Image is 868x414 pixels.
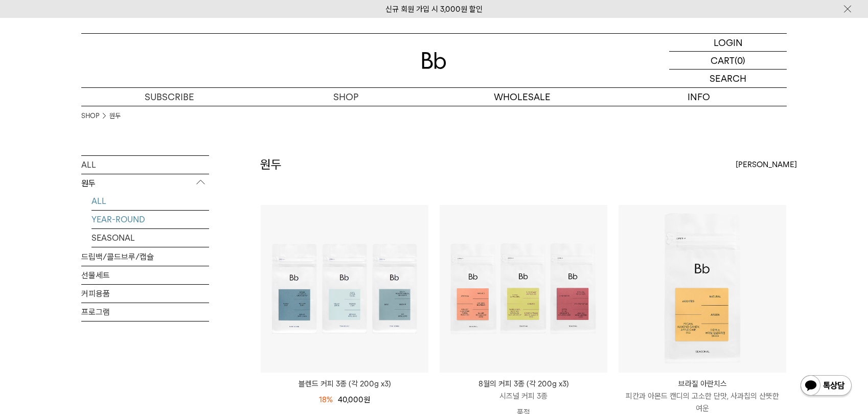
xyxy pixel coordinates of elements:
a: 원두 [109,111,121,121]
a: 신규 회원 가입 시 3,000원 할인 [385,5,483,14]
p: LOGIN [714,34,743,51]
div: 18% [319,394,333,406]
p: 8월의 커피 3종 (각 200g x3) [440,378,607,390]
a: ALL [81,156,209,174]
p: INFO [610,88,787,106]
h2: 원두 [260,156,282,173]
span: 40,000 [338,395,370,404]
img: 8월의 커피 3종 (각 200g x3) [440,205,607,373]
p: 원두 [81,174,209,193]
p: CART [711,52,735,69]
a: 드립백/콜드브루/캡슐 [81,248,209,266]
img: 블렌드 커피 3종 (각 200g x3) [261,205,428,373]
p: 시즈널 커피 3종 [440,390,607,402]
a: SHOP [81,111,99,121]
a: YEAR-ROUND [92,211,209,228]
a: 8월의 커피 3종 (각 200g x3) 시즈널 커피 3종 [440,378,607,402]
img: 브라질 아란치스 [619,205,786,373]
a: SHOP [258,88,434,106]
a: ALL [92,192,209,210]
a: SUBSCRIBE [81,88,258,106]
a: 선물세트 [81,266,209,284]
img: 카카오톡 채널 1:1 채팅 버튼 [800,374,853,399]
a: 프로그램 [81,303,209,321]
a: 커피용품 [81,285,209,303]
span: [PERSON_NAME] [736,158,797,171]
a: 블렌드 커피 3종 (각 200g x3) [261,378,428,390]
p: WHOLESALE [434,88,610,106]
span: 원 [363,395,370,404]
a: CART (0) [669,52,787,70]
a: SEASONAL [92,229,209,247]
img: 로고 [422,52,446,69]
p: (0) [735,52,745,69]
a: LOGIN [669,34,787,52]
p: SEARCH [710,70,746,87]
p: 브라질 아란치스 [619,378,786,390]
